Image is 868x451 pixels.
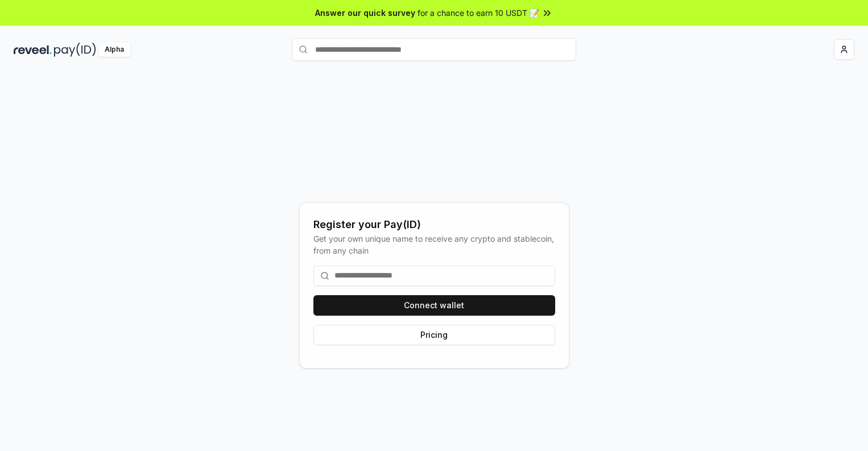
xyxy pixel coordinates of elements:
img: reveel_dark [14,43,52,57]
div: Register your Pay(ID) [313,217,555,233]
img: pay_id [54,43,96,57]
button: Connect wallet [313,295,555,316]
button: Pricing [313,325,555,345]
div: Get your own unique name to receive any crypto and stablecoin, from any chain [313,233,555,256]
span: Answer our quick survey [315,7,415,19]
span: for a chance to earn 10 USDT 📝 [418,7,539,19]
div: Alpha [98,43,130,57]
